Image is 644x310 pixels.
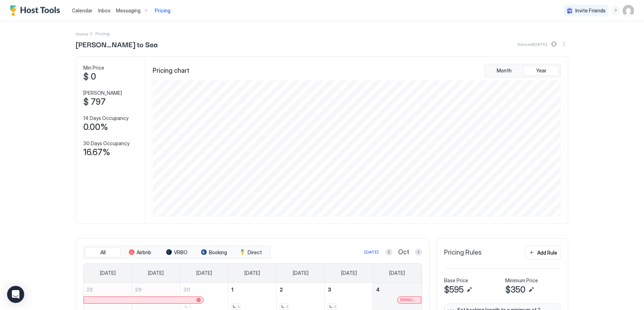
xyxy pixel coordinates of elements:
a: Sunday [93,263,123,283]
a: October 1, 2025 [228,283,276,296]
span: 1 [231,287,233,293]
span: [PERSON_NAME] [83,90,122,96]
button: Sync prices [550,40,558,48]
div: [DATE] [364,249,379,255]
button: Direct [233,248,269,257]
button: Year [523,66,559,76]
button: Booking [196,248,232,257]
a: Calendar [72,7,93,14]
span: All [100,249,106,256]
span: Direct [248,249,262,256]
button: Next month [415,249,422,256]
a: Host Tools Logo [10,5,63,16]
span: 28 [86,287,93,293]
a: September 30, 2025 [180,283,228,296]
div: Open Intercom Messenger [7,286,24,303]
span: [DATE] [196,270,212,276]
button: Month [486,66,522,76]
a: Tuesday [189,263,219,283]
div: Add Rule [537,249,557,256]
span: 3 [286,304,288,309]
span: Oct [398,248,409,256]
span: 3 [334,304,336,309]
a: Thursday [286,263,316,283]
button: Edit [527,285,535,294]
span: Month [497,67,512,74]
span: [PERSON_NAME] to Sea [76,39,158,49]
button: [DATE] [363,248,380,256]
span: Messaging [116,7,141,14]
a: Inbox [98,7,110,14]
span: $595 [444,284,464,295]
span: [DATE] [389,270,405,276]
a: October 3, 2025 [325,283,373,296]
span: Synced [DATE] [517,42,547,47]
span: Booking [209,249,227,256]
span: Pricing Rules [444,249,482,257]
span: 16.67% [83,147,110,158]
span: [DATE] [341,270,357,276]
button: Airbnb [122,248,158,257]
a: Monday [141,263,171,283]
span: Pricing [155,7,170,14]
span: [DATE] [100,270,116,276]
span: Calendar [72,7,93,13]
span: $350 [505,284,526,295]
a: September 29, 2025 [132,283,180,296]
span: 4 [376,287,380,293]
span: Year [536,67,547,74]
button: Add Rule [525,246,561,260]
div: menu [560,40,568,48]
span: 30 Days Occupancy [83,140,130,147]
a: Saturday [382,263,412,283]
div: menu [611,6,620,15]
span: 0.00% [83,122,108,132]
span: Inbox [98,7,110,13]
a: October 4, 2025 [373,283,421,296]
span: VRBO [174,249,188,256]
span: 3 [328,287,331,293]
span: 3 [237,304,239,309]
span: 29 [135,287,142,293]
div: Breadcrumb [76,30,88,37]
a: September 28, 2025 [84,283,132,296]
span: Pricing chart [153,67,189,75]
a: Wednesday [237,263,267,283]
span: Airbnb [137,249,151,256]
span: Minimum Price [505,277,538,284]
button: More options [560,40,568,48]
span: Base Price [444,277,468,284]
span: 2 [280,287,283,293]
span: [DATE] [244,270,260,276]
span: $ 0 [83,71,96,82]
div: tab-group [83,246,270,259]
a: October 2, 2025 [277,283,325,296]
div: tab-group [485,64,561,77]
span: Home [76,31,88,37]
div: User profile [623,5,634,16]
span: [PERSON_NAME] [400,298,418,302]
span: 30 [183,287,190,293]
span: [DATE] [293,270,308,276]
span: 14 Days Occupancy [83,115,128,121]
span: Min Price [83,65,104,71]
span: [DATE] [148,270,164,276]
button: All [85,248,121,257]
span: Breadcrumb [95,31,110,36]
span: $ 797 [83,97,106,107]
span: Invite Friends [575,7,606,14]
a: Home [76,30,88,37]
button: Previous month [385,249,392,256]
a: Friday [334,263,364,283]
button: VRBO [159,248,195,257]
button: Edit [465,285,474,294]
